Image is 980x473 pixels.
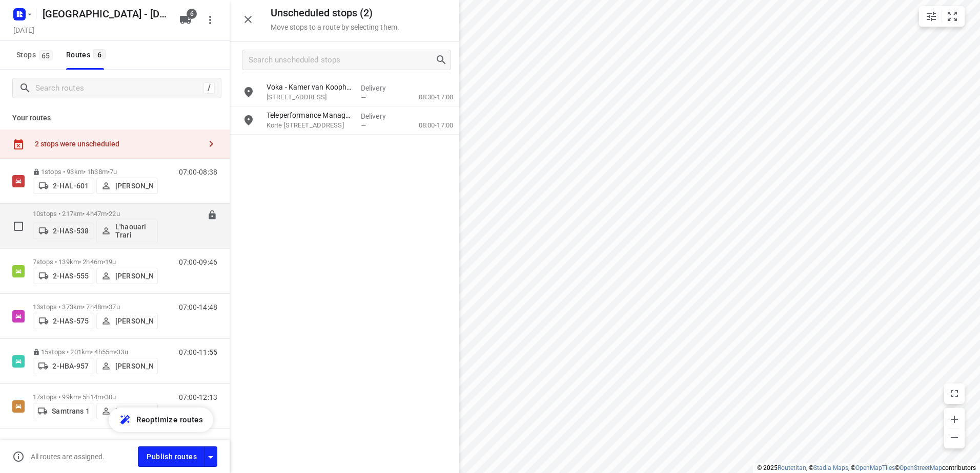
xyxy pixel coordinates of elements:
[96,403,158,419] button: [PERSON_NAME]
[33,168,158,176] p: 1 stops • 93km • 1h38m
[200,10,220,30] button: More
[435,54,451,66] div: Search
[203,82,215,94] div: /
[108,168,110,176] span: •
[96,358,158,374] button: [PERSON_NAME]
[402,92,453,102] p: 08:30-17:00
[207,210,217,222] button: Lock route
[96,268,158,284] button: [PERSON_NAME]
[52,407,89,415] p: Samtrans 1
[53,317,89,325] p: 2-HAS-575
[33,303,158,311] p: 13 stops • 373km • 7h48m
[107,210,109,218] span: •
[179,393,217,401] p: 07:00-12:13
[136,413,203,426] span: Reoptimize routes
[115,223,153,239] p: L'haouari Trari
[179,258,217,266] p: 07:00-09:46
[361,111,399,121] p: Delivery
[919,6,965,27] div: small contained button group
[115,362,153,370] p: [PERSON_NAME]
[33,258,158,266] p: 7 stops • 139km • 2h46m
[33,403,94,419] button: Samtrans 1
[103,258,105,266] span: •
[53,227,89,235] p: 2-HAS-538
[855,464,895,471] a: OpenMapTiles
[757,464,976,471] li: © 2025 , © , © © contributors
[53,182,89,190] p: 2-HAL-601
[230,78,459,472] div: grid
[39,50,53,60] span: 65
[53,272,89,280] p: 2-HAS-555
[105,258,116,266] span: 19u
[138,446,205,466] button: Publish routes
[109,210,119,218] span: 22u
[147,450,197,463] span: Publish routes
[96,220,158,242] button: L'haouari Trari
[267,92,353,102] p: Markgravestraat 12, Antwerpen
[778,464,806,471] a: Routetitan
[238,9,258,30] button: Close
[267,120,353,131] p: Korte Keppestraat 23/bus 201, Aalst
[52,362,89,370] p: 2-HBA-957
[107,303,109,311] span: •
[103,393,105,401] span: •
[117,348,128,356] span: 33u
[33,268,94,284] button: 2-HAS-555
[12,113,217,123] p: Your routes
[66,49,109,61] div: Routes
[33,393,158,401] p: 17 stops • 99km • 5h14m
[38,6,171,22] h5: Antwerpen - Wednesday
[33,358,94,374] button: 2-HBA-957
[31,453,105,461] p: All routes are assigned.
[267,82,353,92] p: Voka - Kamer van Koophandel - Antwerpen(Inneke Gielen)
[35,140,201,148] div: 2 stops were unscheduled
[9,24,38,36] h5: Project date
[205,450,217,463] div: Driver app settings
[271,23,399,31] p: Move stops to a route by selecting them.
[96,178,158,194] button: [PERSON_NAME]
[16,49,56,61] span: Stops
[267,110,353,120] p: Teleperformance Managed Services(Elodie Haesendonck / Frank Schraets)
[33,313,94,329] button: 2-HAS-575
[361,94,366,101] span: —
[115,348,117,356] span: •
[402,120,453,131] p: 08:00-17:00
[813,464,848,471] a: Stadia Maps
[115,272,153,280] p: [PERSON_NAME]
[249,52,435,68] input: Search unscheduled stops
[33,223,94,239] button: 2-HAS-538
[179,303,217,311] p: 07:00-14:48
[115,182,153,190] p: [PERSON_NAME]
[115,317,153,325] p: [PERSON_NAME]
[33,348,158,356] p: 15 stops • 201km • 4h55m
[33,178,94,194] button: 2-HAL-601
[175,10,196,30] button: 6
[109,407,213,432] button: Reoptimize routes
[35,80,203,96] input: Search routes
[110,168,117,176] span: 7u
[109,303,119,311] span: 37u
[115,407,153,415] p: [PERSON_NAME]
[900,464,942,471] a: OpenStreetMap
[33,210,158,218] p: 10 stops • 217km • 4h47m
[8,216,29,236] span: Select
[105,393,116,401] span: 30u
[179,168,217,176] p: 07:00-08:38
[179,348,217,356] p: 07:00-11:55
[271,7,399,19] h5: Unscheduled stops ( 2 )
[361,122,366,130] span: —
[96,313,158,329] button: [PERSON_NAME]
[361,83,399,93] p: Delivery
[93,49,106,59] span: 6
[187,9,197,19] span: 6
